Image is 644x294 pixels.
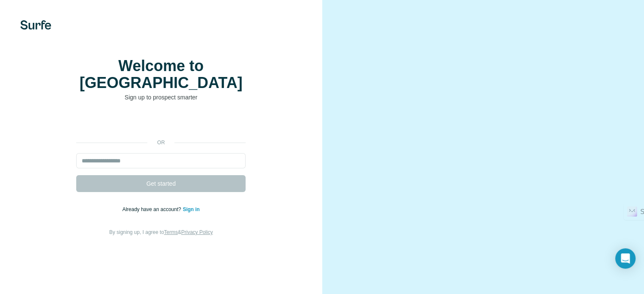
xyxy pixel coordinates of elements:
[122,206,183,212] span: Already have an account?
[183,206,200,212] a: Sign in
[76,93,246,102] p: Sign up to prospect smarter
[181,229,213,235] a: Privacy Policy
[164,229,178,235] a: Terms
[615,248,636,269] div: Open Intercom Messenger
[76,58,246,91] h1: Welcome to [GEOGRAPHIC_DATA]
[109,229,213,235] span: By signing up, I agree to &
[20,20,51,30] img: Surfe's logo
[147,139,174,146] p: or
[72,114,250,133] iframe: Sign in with Google Button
